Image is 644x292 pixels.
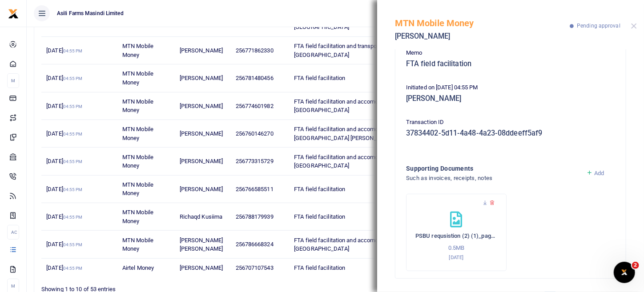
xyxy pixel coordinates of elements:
[63,132,83,136] small: 04:55 PM
[594,170,604,176] span: Add
[122,154,153,169] span: MTN Mobile Money
[406,60,615,68] h5: FTA field facilitation
[46,264,82,271] span: [DATE]
[294,126,400,141] span: FTA field facilitation and accomodation in [GEOGRAPHIC_DATA] [PERSON_NAME]
[180,237,223,252] span: [PERSON_NAME] [PERSON_NAME]
[294,264,345,271] span: FTA field facilitation
[63,104,83,109] small: 04:55 PM
[180,47,223,54] span: [PERSON_NAME]
[7,73,19,88] li: M
[632,262,639,269] span: 2
[631,23,637,29] button: Close
[63,159,83,164] small: 04:55 PM
[122,43,153,58] span: MTN Mobile Money
[449,254,463,260] small: [DATE]
[395,32,570,41] h5: [PERSON_NAME]
[406,129,615,138] h5: 37834402-5d11-4a48-4a23-08ddeeff5af9
[122,70,153,86] span: MTN Mobile Money
[294,213,345,220] span: FTA field facilitation
[8,8,19,19] img: logo-small
[53,9,127,17] span: Asili Farms Masindi Limited
[415,232,497,240] h6: PSBU requsistion (2) (1)_page-0001
[614,262,635,283] iframe: Intercom live chat
[294,237,400,252] span: FTA field facilitation and accomodation in [GEOGRAPHIC_DATA]
[586,170,604,176] a: Add
[406,173,579,183] h4: Such as invoices, receipts, notes
[406,118,615,127] p: Transaction ID
[46,75,82,81] span: [DATE]
[46,186,82,192] span: [DATE]
[236,47,274,54] span: 256771862330
[46,158,82,164] span: [DATE]
[180,213,223,220] span: Richaqd Kusiima
[122,98,153,114] span: MTN Mobile Money
[236,130,274,137] span: 256760146270
[406,48,615,58] p: Memo
[236,186,274,192] span: 256766585511
[63,242,83,247] small: 04:55 PM
[46,130,82,137] span: [DATE]
[180,103,223,109] span: [PERSON_NAME]
[7,225,19,240] li: Ac
[236,158,274,164] span: 256773315729
[236,213,274,220] span: 256788179939
[180,158,223,164] span: [PERSON_NAME]
[122,126,153,141] span: MTN Mobile Money
[406,94,615,103] h5: [PERSON_NAME]
[236,264,274,271] span: 256707107543
[63,187,83,192] small: 04:55 PM
[122,264,154,271] span: Airtel Money
[406,83,615,92] p: Initiated on [DATE] 04:55 PM
[180,186,223,192] span: [PERSON_NAME]
[294,43,387,58] span: FTA field facilitation and transport to [GEOGRAPHIC_DATA]
[294,75,345,81] span: FTA field facilitation
[406,194,507,271] div: PSBU requsistion (2) (1)_page-0001
[46,103,82,109] span: [DATE]
[236,103,274,109] span: 256774601982
[46,213,82,220] span: [DATE]
[294,154,400,169] span: FTA field facilitation and accomodation in [GEOGRAPHIC_DATA]
[63,266,83,271] small: 04:55 PM
[46,47,82,54] span: [DATE]
[63,215,83,220] small: 04:55 PM
[294,98,400,114] span: FTA field facilitation and accomodation in [GEOGRAPHIC_DATA]
[8,10,19,16] a: logo-small logo-large logo-large
[395,18,570,28] h5: MTN Mobile Money
[236,241,274,248] span: 256786668324
[122,181,153,197] span: MTN Mobile Money
[294,186,345,192] span: FTA field facilitation
[406,164,579,173] h4: Supporting Documents
[46,241,82,248] span: [DATE]
[122,209,153,224] span: MTN Mobile Money
[122,237,153,252] span: MTN Mobile Money
[180,75,223,81] span: [PERSON_NAME]
[63,48,83,53] small: 04:55 PM
[180,264,223,271] span: [PERSON_NAME]
[415,244,497,253] p: 0.5MB
[577,23,620,29] span: Pending approval
[63,76,83,81] small: 04:55 PM
[180,130,223,137] span: [PERSON_NAME]
[236,75,274,81] span: 256781480456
